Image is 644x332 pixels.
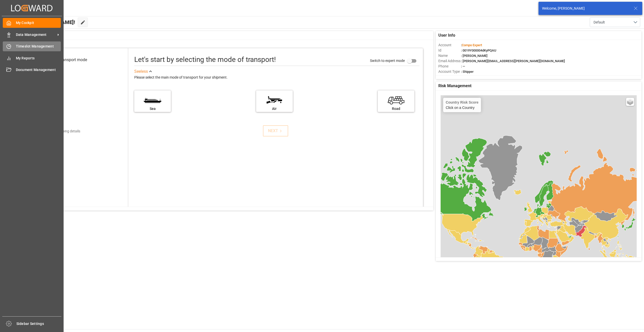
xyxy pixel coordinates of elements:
[461,49,496,52] span: : 0019Y000004dKyPQAU
[49,129,80,134] div: Add shipping details
[16,56,61,61] span: My Reports
[3,41,61,51] a: Timeslot Management
[48,57,87,63] div: Select transport mode
[590,17,640,27] button: open menu
[3,53,61,63] a: My Reports
[438,83,471,89] span: Risk Management
[16,20,61,26] span: My Cockpit
[263,125,288,136] button: NEXT
[134,75,419,81] div: Please select the main mode of transport for your shipment.
[461,59,565,63] span: : [PERSON_NAME][EMAIL_ADDRESS][PERSON_NAME][DOMAIN_NAME]
[380,106,412,111] div: Road
[446,100,478,104] h4: Country Risk Score
[438,53,461,58] span: Name
[461,43,482,47] span: :
[438,64,461,69] span: Phone
[268,128,283,134] div: NEXT
[137,106,168,111] div: Sea
[461,70,474,74] span: : Shipper
[438,42,461,48] span: Account
[462,43,482,47] span: Compo Expert
[3,65,61,75] a: Document Management
[438,58,461,64] span: Email Address
[438,48,461,53] span: Id
[446,100,478,110] div: Click on a Country
[438,69,461,74] span: Account Type
[626,98,634,106] a: Layers
[542,6,629,11] div: Welcome, [PERSON_NAME]
[438,32,455,38] span: User Info
[16,67,61,73] span: Document Management
[461,64,465,68] span: : —
[3,18,61,28] a: My Cockpit
[16,321,62,326] span: Sidebar Settings
[370,59,405,63] span: Switch to expert mode
[134,68,148,75] div: See less
[134,54,276,65] div: Let's start by selecting the mode of transport!
[259,106,290,111] div: Air
[594,20,605,25] span: Default
[461,54,488,58] span: : [PERSON_NAME]
[16,44,61,49] span: Timeslot Management
[16,32,56,37] span: Data Management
